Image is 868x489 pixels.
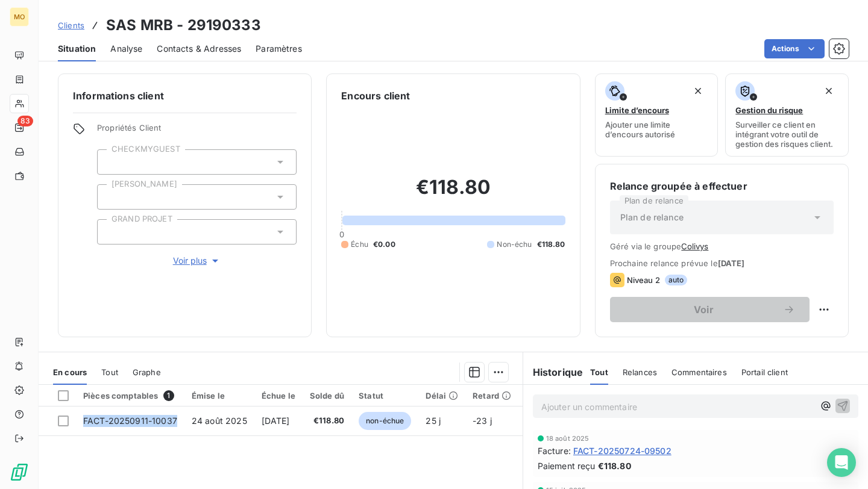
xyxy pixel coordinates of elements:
span: Surveiller ce client en intégrant votre outil de gestion des risques client. [735,120,838,149]
div: MO [10,7,29,26]
span: Plan de relance [620,211,684,223]
input: Ajouter une valeur [107,192,117,202]
span: 83 [17,116,33,126]
div: Solde dû [310,391,344,400]
input: Ajouter une valeur [107,226,117,237]
span: Facture : [538,444,571,457]
div: Statut [359,391,411,400]
button: Voir [610,297,810,322]
span: Limite d’encours [605,105,669,115]
input: Ajouter une valeur [107,157,117,167]
span: FACT-20250724-09502 [573,444,671,457]
h6: Informations client [73,89,297,103]
div: Open Intercom Messenger [827,448,856,477]
span: Voir [624,305,783,314]
span: Paramètres [256,43,302,55]
h2: €118.80 [341,175,565,211]
div: Émise le [192,391,247,400]
div: Retard [473,391,511,400]
div: Pièces comptables [83,390,177,401]
div: Délai [426,391,458,400]
span: Tout [590,367,608,377]
span: Relances [623,367,657,377]
span: -23 j [473,416,492,426]
span: Voir plus [173,255,221,267]
span: 1 [163,390,174,401]
h3: SAS MRB - 29190333 [106,14,261,36]
div: Échue le [262,391,295,400]
button: Actions [764,39,825,58]
span: [DATE] [718,258,745,268]
span: 0 [339,229,344,239]
span: €0.00 [373,239,395,250]
span: Propriétés Client [97,123,297,140]
span: Analyse [110,43,142,55]
span: Tout [101,367,118,377]
span: Contacts & Adresses [157,43,241,55]
span: 25 j [426,416,441,426]
span: Niveau 2 [627,275,660,285]
span: 18 août 2025 [546,435,590,442]
h6: Encours client [341,89,410,103]
button: Colivys [681,241,708,251]
span: FACT-20250911-10037 [83,416,177,426]
h6: Historique [523,365,583,379]
a: Clients [58,19,84,31]
span: Graphe [133,367,161,377]
h6: Relance groupée à effectuer [610,179,834,193]
button: Limite d’encoursAjouter une limite d’encours autorisé [595,73,719,157]
span: Situation [58,43,96,55]
span: €118.80 [537,239,565,250]
span: Géré via le groupe [610,241,834,251]
span: auto [665,275,688,285]
span: €118.80 [310,415,344,427]
span: Portail client [741,367,788,377]
span: non-échue [359,412,411,430]
span: Commentaires [671,367,727,377]
span: Échu [351,239,368,250]
span: Non-échu [497,239,532,250]
span: Ajouter une limite d’encours autorisé [605,120,708,139]
span: [DATE] [262,416,290,426]
button: Voir plus [97,254,297,267]
span: Paiement reçu [538,459,596,472]
button: Gestion du risqueSurveiller ce client en intégrant votre outil de gestion des risques client. [725,73,849,157]
span: En cours [53,367,87,377]
span: Prochaine relance prévue le [610,258,834,268]
span: Clients [58,20,84,30]
span: Gestion du risque [735,105,803,115]
img: Logo LeanPay [10,463,29,482]
span: 24 août 2025 [192,416,247,426]
span: €118.80 [598,459,631,472]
